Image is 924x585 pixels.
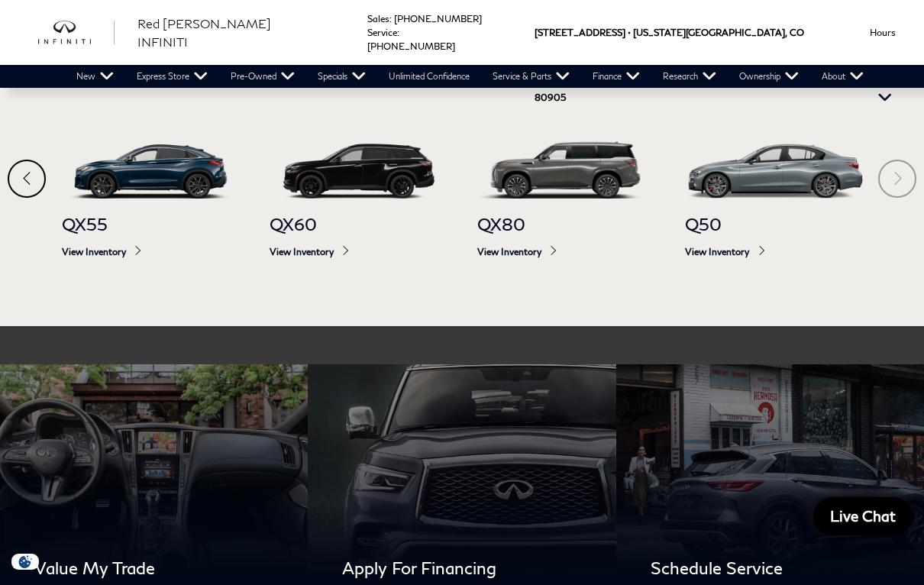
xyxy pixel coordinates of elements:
a: Pre-Owned [219,65,306,88]
a: Ownership [728,65,810,88]
img: QX80 [477,140,654,199]
a: Red [PERSON_NAME] INFINITI [137,15,321,51]
h2: Value My Trade [34,558,273,578]
img: Q50 [685,140,862,199]
a: QX60 QX60 View Inventory [270,161,447,273]
a: Service & Parts [481,65,581,88]
a: Express Store [125,65,219,88]
a: QX55 QX55 View Inventory [62,161,239,273]
span: View Inventory [685,246,862,257]
span: QX55 [62,214,239,234]
a: Q50 Q50 View Inventory [685,161,862,273]
span: Sales [367,13,389,24]
span: : [389,13,392,24]
span: View Inventory [477,246,654,257]
img: INFINITI [38,21,115,45]
span: Q50 [685,214,862,234]
span: QX80 [477,214,654,234]
nav: Main Navigation [65,65,875,88]
section: Click to Open Cookie Consent Modal [8,554,43,570]
a: infiniti [38,21,115,45]
span: Live Chat [822,506,903,525]
a: QX80 QX80 View Inventory [477,161,654,273]
span: : [397,27,399,38]
span: Red [PERSON_NAME] INFINITI [137,16,271,49]
a: Research [651,65,728,88]
a: Live Chat [813,497,913,535]
a: Finance [581,65,651,88]
h2: Find Your Next INFINITI [58,64,867,124]
a: About [810,65,875,88]
img: Opt-Out Icon [8,554,43,570]
img: QX55 [62,140,239,199]
img: QX60 [270,140,447,199]
h2: Schedule Service [651,558,890,578]
span: QX60 [270,214,447,234]
a: Unlimited Confidence [377,65,481,88]
div: Previous [8,160,46,198]
a: [PHONE_NUMBER] [394,13,482,24]
span: View Inventory [62,246,239,257]
a: Specials [306,65,377,88]
a: [STREET_ADDRESS] • [US_STATE][GEOGRAPHIC_DATA], CO 80905 [535,27,804,103]
span: Service [367,27,397,38]
a: New [65,65,125,88]
h2: Apply For Financing [342,558,581,578]
span: View Inventory [270,246,447,257]
a: [PHONE_NUMBER] [367,40,455,52]
span: 80905 [535,65,566,130]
